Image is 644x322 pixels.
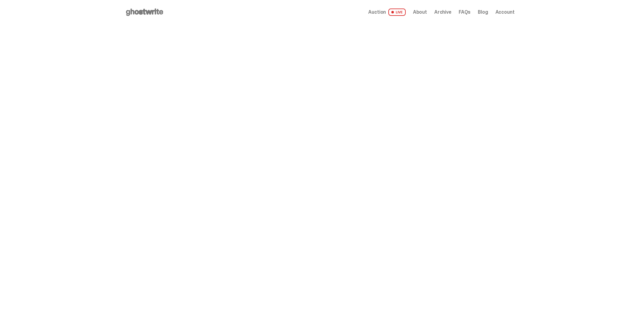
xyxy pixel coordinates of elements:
a: Blog [478,10,488,15]
span: LIVE [388,9,406,16]
span: Auction [368,10,386,15]
a: Account [495,10,515,15]
a: Auction LIVE [368,9,405,16]
a: FAQs [459,10,471,15]
a: About [413,10,427,15]
a: Archive [434,10,451,15]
